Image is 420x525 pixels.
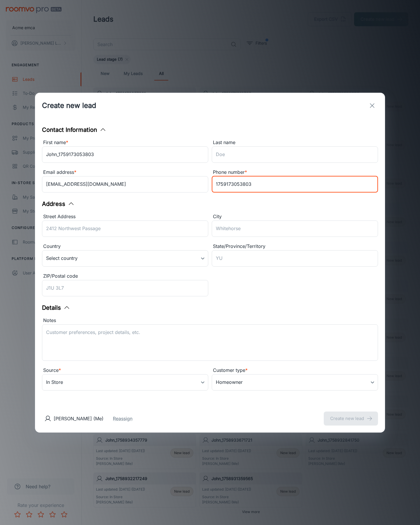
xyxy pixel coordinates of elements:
[42,272,208,280] div: ZIP/Postal code
[42,169,208,176] div: Email address
[42,139,208,146] div: First name
[42,199,75,208] button: Address
[42,220,208,237] input: 2412 Northwest Passage
[366,100,378,111] button: exit
[212,139,378,146] div: Last name
[212,220,378,237] input: Whitehorse
[212,176,378,192] input: +1 439-123-4567
[212,213,378,220] div: City
[212,374,378,391] div: Homeowner
[42,213,208,220] div: Street Address
[42,374,208,391] div: In Store
[42,125,106,134] button: Contact Information
[54,415,104,422] p: [PERSON_NAME] (Me)
[42,280,208,296] input: J1U 3L7
[113,415,132,422] button: Reassign
[42,100,96,111] h1: Create new lead
[42,303,70,312] button: Details
[212,250,378,267] input: YU
[42,176,208,192] input: myname@example.com
[212,146,378,163] input: Doe
[212,367,378,374] div: Customer type
[42,250,208,267] div: Select country
[212,243,378,250] div: State/Province/Territory
[42,367,208,374] div: Source
[42,317,378,324] div: Notes
[42,243,208,250] div: Country
[42,146,208,163] input: John
[212,169,378,176] div: Phone number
